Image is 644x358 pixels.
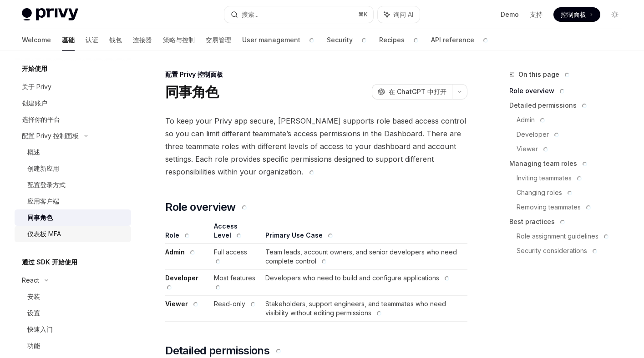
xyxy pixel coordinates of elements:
[509,98,629,113] a: Detailed permissions
[517,171,629,185] a: Inviting teammates
[242,29,316,51] a: User management
[15,177,131,193] a: 配置登录方式
[109,29,122,51] a: 钱包
[224,6,373,23] button: 搜索...⌘K
[210,222,262,244] th: Access Level
[165,200,248,214] span: Role overview
[22,132,79,139] font: 配置 Privy 控制面板
[530,10,543,19] a: 支持
[210,296,262,322] td: Read-only
[518,69,571,80] span: On this page
[431,29,490,51] a: API reference
[163,29,195,51] a: 策略与控制
[389,88,446,95] font: 在 ChatGPT 中打开
[15,226,131,242] a: 仪表板 MFA
[22,275,39,286] div: React
[86,36,98,44] font: 认证
[206,36,231,44] font: 交易管理
[27,181,66,189] font: 配置登录方式
[22,83,51,90] font: 关于 Privy
[15,111,131,128] a: 选择你的平台
[517,244,629,258] a: Security considerations
[262,222,467,244] th: Primary Use Case
[372,84,452,99] button: 在 ChatGPT 中打开
[210,244,262,270] td: Full access
[165,248,197,256] strong: Admin
[327,29,368,51] a: Security
[530,10,543,18] font: 支持
[27,197,59,205] font: 应用客户端
[206,29,231,51] a: 交易管理
[109,36,122,44] font: 钱包
[509,84,629,98] a: Role overview
[553,7,600,22] a: 控制面板
[22,29,51,51] a: Welcome
[501,10,519,19] a: Demo
[15,160,131,177] a: 创建新应用
[517,142,629,156] a: Viewer
[262,296,467,322] td: Stakeholders, support engineers, and teammates who need visibility without editing permissions
[210,270,262,296] td: Most features
[15,305,131,321] a: 设置
[165,343,283,358] span: Detailed permissions
[165,300,200,308] strong: Viewer
[262,244,467,270] td: Team leads, account owners, and senior developers who need complete control
[27,342,40,349] font: 功能
[133,36,152,44] font: 连接器
[262,270,467,296] td: Developers who need to build and configure applications
[509,156,629,171] a: Managing team roles
[86,29,98,51] a: 认证
[517,127,629,142] a: Developer
[165,222,210,244] th: Role
[22,8,78,21] img: light logo
[561,10,586,18] font: 控制面板
[15,144,131,160] a: 概述
[379,29,420,51] a: Recipes
[517,113,629,127] a: Admin
[15,338,131,354] a: 功能
[15,288,131,305] a: 安装
[15,209,131,226] a: 同事角色
[22,258,77,266] font: 通过 SDK 开始使用
[163,36,195,44] font: 策略与控制
[509,214,629,229] a: Best practices
[27,293,40,300] font: 安装
[517,229,629,244] a: Role assignment guidelines
[15,79,131,95] a: 关于 Privy
[165,114,467,178] span: To keep your Privy app secure, [PERSON_NAME] supports role based access control so you can limit ...
[27,214,53,221] font: 同事角色
[242,10,259,18] font: 搜索...
[133,29,152,51] a: 连接器
[393,10,413,18] font: 询问 AI
[27,325,53,333] font: 快速入门
[378,6,420,23] button: 询问 AI
[165,274,200,291] strong: Developer
[27,309,40,317] font: 设置
[358,11,368,18] span: ⌘ K
[27,230,61,238] font: 仪表板 MFA
[517,200,629,214] a: Removing teammates
[15,95,131,111] a: 创建账户
[27,164,59,172] font: 创建新应用
[608,7,622,22] button: Toggle dark mode
[165,70,223,78] font: 配置 Privy 控制面板
[22,115,60,123] font: 选择你的平台
[22,65,47,72] font: 开始使用
[62,29,75,51] a: 基础
[22,99,47,107] font: 创建账户
[27,148,40,156] font: 概述
[62,36,75,44] font: 基础
[15,321,131,338] a: 快速入门
[165,84,218,100] font: 同事角色
[517,185,629,200] a: Changing roles
[15,193,131,209] a: 应用客户端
